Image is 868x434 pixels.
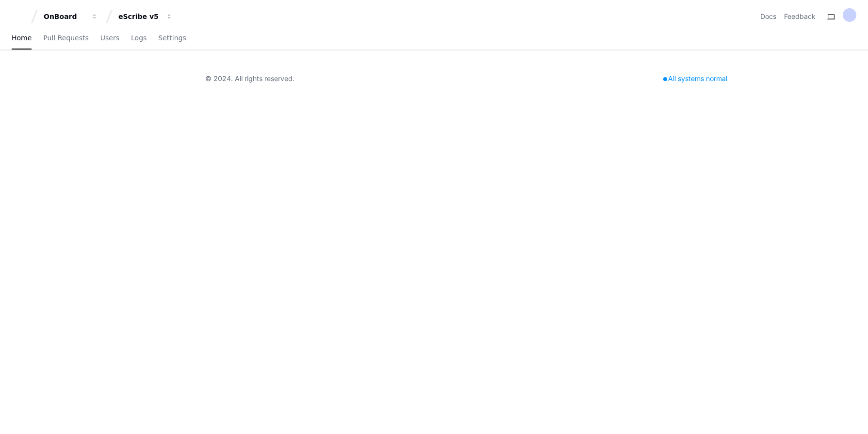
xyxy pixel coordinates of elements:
div: eScribe v5 [118,12,160,21]
div: All systems normal [657,72,733,85]
span: Pull Requests [43,35,88,41]
a: Home [12,27,32,50]
button: eScribe v5 [115,8,177,25]
a: Pull Requests [43,27,88,50]
a: Users [100,27,119,50]
a: Settings [158,27,186,50]
span: Users [100,35,119,41]
button: Feedback [784,12,816,21]
span: Home [12,35,32,41]
div: © 2024. All rights reserved. [205,74,295,83]
div: OnBoard [44,12,85,21]
span: Logs [131,35,147,41]
a: Docs [760,12,776,21]
a: Logs [131,27,147,50]
span: Settings [158,35,186,41]
button: OnBoard [40,8,102,25]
